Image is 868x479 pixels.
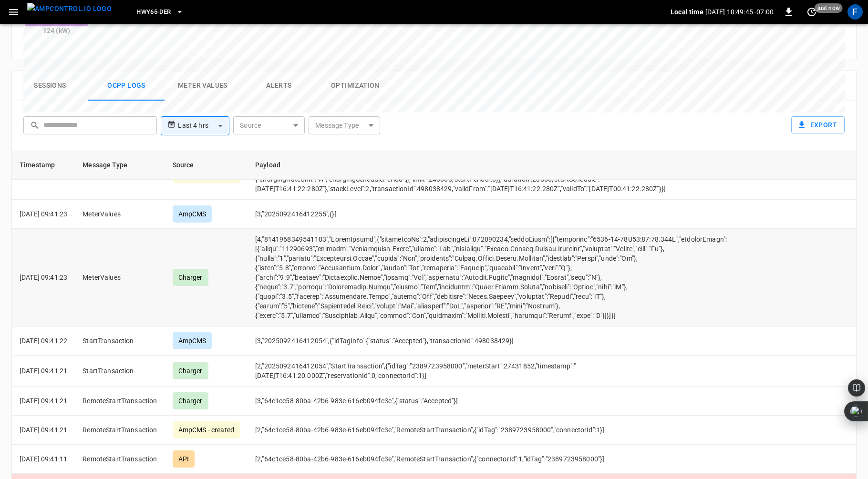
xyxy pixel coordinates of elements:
td: [3,"2025092416412054",{"idTagInfo":{"status":"Accepted"},"transactionId":498038429}] [248,326,744,356]
td: [2,"64c1ce58-80ba-42b6-983e-616eb094fc3e","RemoteStartTransaction",{"idTag":"2389723958000","conn... [248,416,744,445]
p: [DATE] 09:41:11 [20,454,67,464]
button: Meter Values [165,71,241,101]
th: Timestamp [12,151,75,180]
div: Last 4 hrs [178,117,229,135]
button: HWY65-DER [133,3,187,21]
button: Ocpp logs [88,71,165,101]
td: RemoteStartTransaction [75,445,165,474]
div: Charger [173,392,208,409]
div: AmpCMS [173,332,212,349]
td: StartTransaction [75,326,165,356]
div: API [173,450,195,468]
p: [DATE] 09:41:22 [20,336,67,346]
button: Alerts [241,71,317,101]
td: RemoteStartTransaction [75,387,165,416]
td: RemoteStartTransaction [75,416,165,445]
th: Source [165,151,248,180]
span: just now [815,3,843,13]
button: Optimization [317,71,393,101]
p: [DATE] 09:41:23 [20,209,67,219]
th: Payload [248,151,744,180]
td: [2,"2025092416412054","StartTransaction",{"idTag":"2389723958000","meterStart":27431852,"timestam... [248,356,744,387]
p: [DATE] 09:41:21 [20,396,67,406]
td: [2,"64c1ce58-80ba-42b6-983e-616eb094fc3e","RemoteStartTransaction",{"connectorId":1,"idTag":"2389... [248,445,744,474]
button: Export [791,116,845,134]
div: Charger [173,269,208,286]
td: StartTransaction [75,356,165,387]
span: HWY65-DER [136,7,171,18]
td: [3,"64c1ce58-80ba-42b6-983e-616eb094fc3e",{"status":"Accepted"}] [248,387,744,416]
th: Message Type [75,151,165,180]
td: [4,"8141968349541103","LoremIpsumd",{"sitametcoNs":2,"adipiscingeLi":072090234,"seddoEiusm":[{"te... [248,229,744,326]
p: [DATE] 09:41:21 [20,425,67,435]
div: profile-icon [847,4,863,20]
button: Sessions [12,71,88,101]
img: ampcontrol.io logo [27,3,112,15]
button: set refresh interval [804,4,819,20]
div: Charger [173,362,208,379]
p: [DATE] 09:41:23 [20,273,67,282]
div: AmpCMS - created [173,421,240,438]
td: MeterValues [75,229,165,326]
p: [DATE] 10:49:45 -07:00 [705,7,774,17]
p: [DATE] 09:41:21 [20,366,67,376]
p: Local time [671,7,703,17]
